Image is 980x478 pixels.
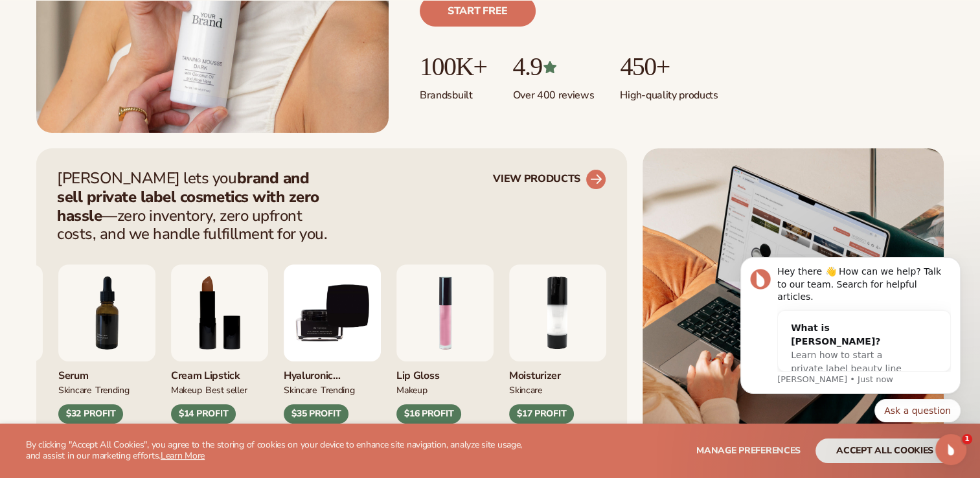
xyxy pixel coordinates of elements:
div: 8 / 9 [171,264,268,424]
a: VIEW PRODUCTS [493,169,606,190]
p: [PERSON_NAME] lets you —zero inventory, zero upfront costs, and we handle fulfillment for you. [57,169,336,244]
div: Moisturizer [509,361,606,383]
img: Collagen and retinol serum. [58,264,155,361]
div: $14 PROFIT [171,404,236,424]
div: Hyaluronic moisturizer [284,361,381,383]
img: Shopify Image 5 [643,148,944,445]
div: 9 / 9 [284,264,381,424]
div: $32 PROFIT [58,404,123,424]
div: $16 PROFIT [396,404,461,424]
p: 4.9 [512,52,594,81]
img: Hyaluronic Moisturizer [284,264,381,361]
div: SKINCARE [58,383,91,396]
span: 1 [962,434,972,444]
div: MAKEUP [171,383,201,396]
div: 7 / 9 [58,264,155,424]
a: Learn More [161,450,205,462]
div: Cream Lipstick [171,361,268,383]
div: SKINCARE [509,383,542,396]
div: TRENDING [321,383,355,396]
div: Lip Gloss [396,361,494,383]
img: Moisturizing lotion. [509,264,606,361]
p: 100K+ [420,52,486,81]
div: $17 PROFIT [509,404,574,424]
img: Pink lip gloss. [396,264,494,361]
img: Luxury cream lipstick. [171,264,268,361]
iframe: Intercom live chat [935,434,966,465]
div: MAKEUP [396,383,427,396]
p: Brands built [420,81,486,102]
div: $35 PROFIT [284,404,348,424]
p: 450+ [620,52,718,81]
strong: brand and sell private label cosmetics with zero hassle [57,168,319,226]
div: Serum [58,361,155,383]
div: BEST SELLER [205,383,247,396]
p: Over 400 reviews [512,81,594,102]
p: High-quality products [620,81,718,102]
div: SKINCARE [284,383,317,396]
p: By clicking "Accept All Cookies", you agree to the storing of cookies on your device to enhance s... [26,440,532,462]
div: TRENDING [95,383,130,396]
button: Manage preferences [696,438,801,463]
div: 2 / 9 [509,264,606,424]
div: 1 / 9 [396,264,494,424]
span: Manage preferences [696,444,801,457]
iframe: Intercom notifications message [721,254,980,472]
